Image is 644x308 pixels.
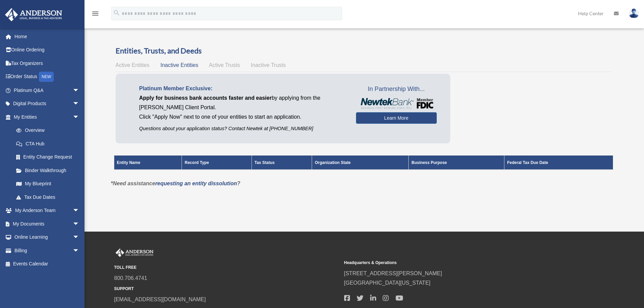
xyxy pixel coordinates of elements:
[5,70,90,84] a: Order StatusNEW
[5,231,90,244] a: Online Learningarrow_drop_down
[114,264,339,271] small: TOLL FREE
[39,72,54,82] div: NEW
[73,231,86,244] span: arrow_drop_down
[139,84,346,93] p: Platinum Member Exclusive:
[5,30,90,43] a: Home
[5,97,90,111] a: Digital Productsarrow_drop_down
[9,164,86,177] a: Binder Walkthrough
[73,84,86,97] span: arrow_drop_down
[91,9,99,18] i: menu
[116,62,149,68] span: Active Entities
[139,112,346,122] p: Click "Apply Now" next to one of your entities to start an application.
[5,84,90,97] a: Platinum Q&Aarrow_drop_down
[9,137,86,150] a: CTA Hub
[356,84,437,95] span: In Partnership With...
[5,257,90,271] a: Events Calendar
[5,110,86,124] a: My Entitiesarrow_drop_down
[359,98,433,109] img: NewtekBankLogoSM.png
[312,156,409,170] th: Organization State
[73,97,86,111] span: arrow_drop_down
[3,8,64,21] img: Anderson Advisors Platinum Portal
[344,280,431,286] a: [GEOGRAPHIC_DATA][US_STATE]
[139,93,346,112] p: by applying from the [PERSON_NAME] Client Portal.
[73,217,86,231] span: arrow_drop_down
[5,204,90,217] a: My Anderson Teamarrow_drop_down
[139,95,272,101] span: Apply for business bank accounts faster and easier
[73,244,86,258] span: arrow_drop_down
[182,156,252,170] th: Record Type
[116,46,612,56] h3: Entities, Trusts, and Deeds
[9,150,86,164] a: Entity Change Request
[73,110,86,124] span: arrow_drop_down
[251,62,286,68] span: Inactive Trusts
[9,177,86,191] a: My Blueprint
[344,270,442,276] a: [STREET_ADDRESS][PERSON_NAME]
[209,62,240,68] span: Active Trusts
[160,62,198,68] span: Inactive Entities
[504,156,613,170] th: Federal Tax Due Date
[114,248,155,257] img: Anderson Advisors Platinum Portal
[114,156,182,170] th: Entity Name
[73,204,86,218] span: arrow_drop_down
[111,181,240,186] em: *Need assistance ?
[9,124,83,137] a: Overview
[113,9,120,17] i: search
[629,8,639,18] img: User Pic
[5,56,90,70] a: Tax Organizers
[114,275,147,281] a: 800.706.4741
[139,124,346,133] p: Questions about your application status? Contact Newtek at [PHONE_NUMBER]
[409,156,504,170] th: Business Purpose
[5,43,90,57] a: Online Ordering
[9,190,86,204] a: Tax Due Dates
[356,112,437,124] a: Learn More
[5,244,90,257] a: Billingarrow_drop_down
[344,259,569,266] small: Headquarters & Operations
[252,156,312,170] th: Tax Status
[91,12,99,18] a: menu
[155,181,237,186] a: requesting an entity dissolution
[5,217,90,231] a: My Documentsarrow_drop_down
[114,297,206,302] a: [EMAIL_ADDRESS][DOMAIN_NAME]
[114,285,339,292] small: SUPPORT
